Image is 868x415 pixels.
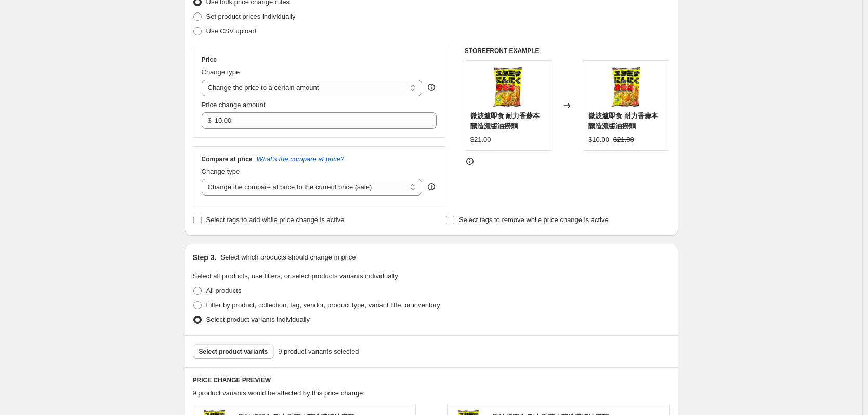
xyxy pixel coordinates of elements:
[606,66,647,108] img: 4515996940941_ec9642de-7a87-4c67-9024-2546eecff27c_80x.jpg
[588,112,658,130] span: 微波爐即食 耐力香蒜本釀造濃醬油撈麵
[193,252,217,263] h2: Step 3.
[206,216,345,224] span: Select tags to add while price change is active
[459,216,609,224] span: Select tags to remove while price change is active
[470,135,491,145] div: $21.00
[206,316,310,323] span: Select product variants individually
[426,82,437,93] div: help
[202,155,253,163] h3: Compare at price
[257,155,345,163] button: What's the compare at price?
[278,346,359,357] span: 9 product variants selected
[193,389,365,397] span: 9 product variants would be affected by this price change:
[220,252,356,263] p: Select which products should change in price
[215,112,421,129] input: 80.00
[193,344,274,359] button: Select product variants
[206,301,440,309] span: Filter by product, collection, tag, vendor, product type, variant title, or inventory
[487,66,529,108] img: 4515996940941_ec9642de-7a87-4c67-9024-2546eecff27c_80x.jpg
[193,272,398,280] span: Select all products, use filters, or select products variants individually
[208,116,212,124] span: $
[588,135,609,145] div: $10.00
[199,347,268,356] span: Select product variants
[202,68,240,76] span: Change type
[202,167,240,175] span: Change type
[613,135,634,145] strike: $21.00
[202,101,266,109] span: Price change amount
[193,376,670,384] h6: PRICE CHANGE PREVIEW
[426,181,437,192] div: help
[206,27,256,35] span: Use CSV upload
[206,12,296,20] span: Set product prices individually
[465,47,670,55] h6: STOREFRONT EXAMPLE
[470,112,540,130] span: 微波爐即食 耐力香蒜本釀造濃醬油撈麵
[202,56,217,64] h3: Price
[206,287,242,294] span: All products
